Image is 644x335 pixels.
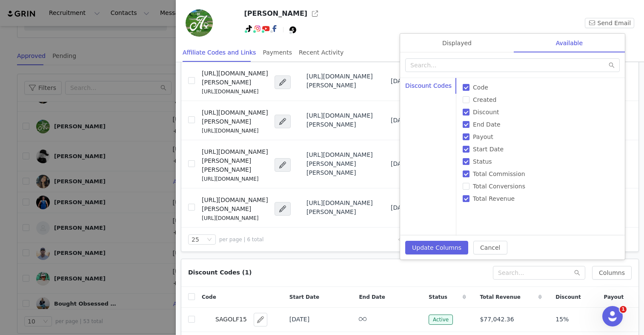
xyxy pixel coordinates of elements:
[620,306,627,313] span: 1
[306,72,377,90] span: [URL][DOMAIN_NAME][PERSON_NAME]
[215,315,247,324] span: SAGOLF15
[469,121,504,128] span: End Date
[391,204,411,211] span: [DATE]
[183,43,256,62] div: Affiliate Codes and Links
[469,146,507,153] span: Start Date
[480,293,521,301] span: Total Revenue
[602,306,623,326] iframe: Intercom live chat
[391,117,411,124] span: [DATE]
[207,237,212,243] i: icon: down
[391,78,411,84] span: [DATE]
[400,78,457,94] div: Discount Codes
[202,127,269,135] p: [URL][DOMAIN_NAME]
[480,315,514,324] span: $77,042.36
[254,25,261,32] img: instagram.svg
[469,195,518,202] span: Total Revenue
[555,293,581,301] span: Discount
[469,109,502,116] span: Discount
[585,18,634,28] button: Send Email
[609,62,615,68] i: icon: search
[188,268,252,277] div: Discount Codes (1)
[359,293,385,301] span: End Date
[400,34,514,53] div: Displayed
[306,150,377,177] span: [URL][DOMAIN_NAME][PERSON_NAME][PERSON_NAME]
[592,266,632,280] button: Columns
[202,175,269,183] p: [URL][DOMAIN_NAME]
[391,160,411,167] span: [DATE]
[289,293,319,301] span: Start Date
[405,58,620,72] input: Search...
[263,43,292,62] div: Payments
[192,235,199,244] div: 25
[574,270,580,276] i: icon: search
[186,9,213,37] img: 608024b7-9f3d-4d47-8b94-18c18392ff6c.jpg
[473,241,507,254] button: Cancel
[429,315,453,325] span: Active
[202,196,269,214] h4: [URL][DOMAIN_NAME][PERSON_NAME]
[202,214,269,222] p: [URL][DOMAIN_NAME]
[397,237,402,242] i: icon: left
[306,111,377,129] span: [URL][DOMAIN_NAME][PERSON_NAME]
[299,43,343,62] div: Recent Activity
[244,9,307,19] h3: [PERSON_NAME]
[405,241,468,254] button: Update Columns
[202,293,216,301] span: Code
[514,34,625,53] div: Available
[469,183,529,190] span: Total Conversions
[202,69,269,87] h4: [URL][DOMAIN_NAME][PERSON_NAME]
[469,84,492,91] span: Code
[395,234,405,245] li: Previous Page
[306,199,377,217] span: [URL][DOMAIN_NAME][PERSON_NAME]
[469,158,495,165] span: Status
[429,293,447,301] span: Status
[604,293,624,301] span: Payout
[469,133,497,140] span: Payout
[469,96,500,103] span: Created
[202,108,269,126] h4: [URL][DOMAIN_NAME][PERSON_NAME]
[289,316,309,323] span: [DATE]
[219,236,263,243] span: per page | 6 total
[555,315,569,324] span: 15%
[202,147,269,174] h4: [URL][DOMAIN_NAME][PERSON_NAME][PERSON_NAME]
[469,170,529,177] span: Total Commission
[202,88,269,95] p: [URL][DOMAIN_NAME]
[493,266,585,280] input: Search...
